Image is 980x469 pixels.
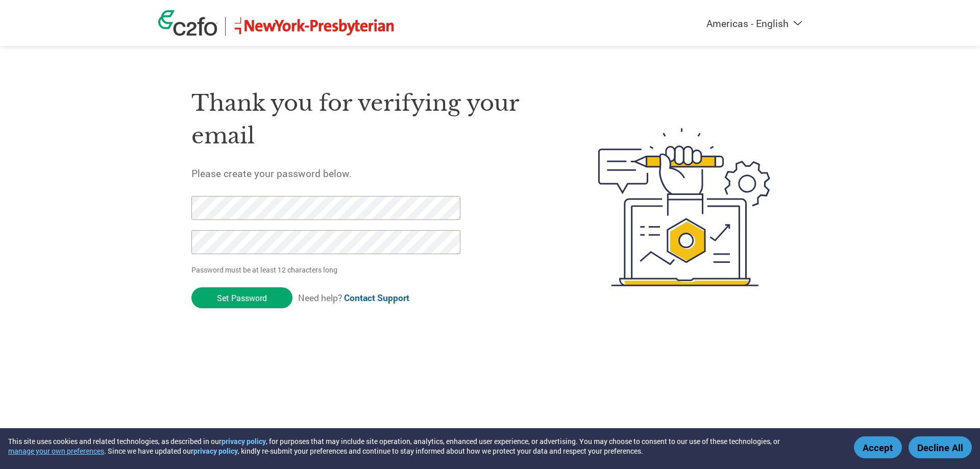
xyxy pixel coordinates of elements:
[222,436,266,446] a: privacy policy
[298,292,409,304] span: Need help?
[233,17,396,36] img: NewYork-Presbyterian
[193,446,238,456] a: privacy policy
[8,436,839,456] div: This site uses cookies and related technologies, as described in our , for purposes that may incl...
[191,287,292,308] input: Set Password
[8,446,104,456] button: manage your own preferences
[191,264,464,275] p: Password must be at least 12 characters long
[191,87,550,153] h1: Thank you for verifying your email
[580,72,789,342] img: create-password
[191,167,550,180] h5: Please create your password below.
[344,292,409,304] a: Contact Support
[158,10,217,36] img: c2fo logo
[854,436,902,458] button: Accept
[909,436,972,458] button: Decline All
